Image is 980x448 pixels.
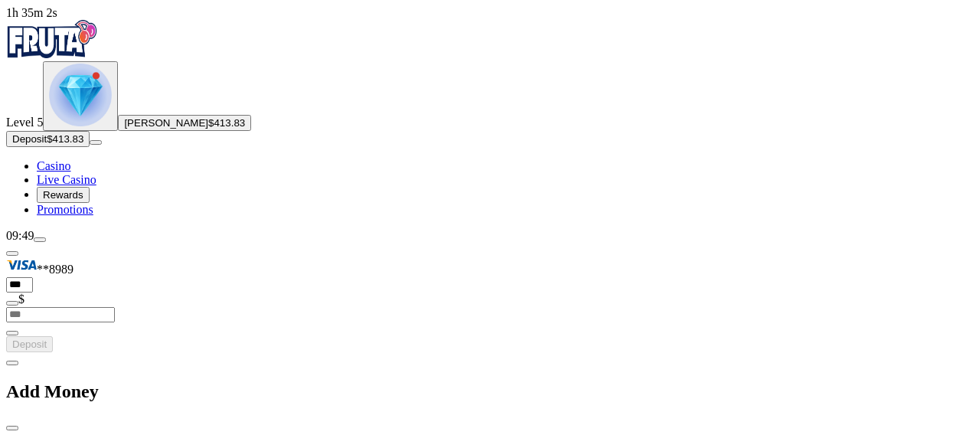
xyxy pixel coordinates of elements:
[37,203,93,216] a: Promotions
[43,189,83,201] span: Rewards
[6,361,18,365] button: chevron-left icon
[37,159,70,172] a: Casino
[6,426,18,430] button: close
[6,331,18,335] button: eye icon
[6,116,43,129] span: Level 5
[6,229,34,242] span: 09:49
[6,257,37,273] img: Visa
[37,187,90,203] button: Rewards
[49,64,112,126] img: level unlocked
[6,336,53,352] button: Deposit
[118,115,251,131] button: [PERSON_NAME]$413.83
[208,117,245,129] span: $413.83
[37,173,96,186] a: Live Casino
[6,251,18,256] button: Hide quick deposit form
[34,237,46,242] button: menu
[47,133,83,145] span: $413.83
[6,20,98,58] img: Fruta
[43,61,118,131] button: level unlocked
[12,133,47,145] span: Deposit
[90,140,102,145] button: menu
[18,293,24,306] span: $
[6,159,974,217] nav: Main menu
[6,301,18,306] button: eye icon
[124,117,208,129] span: [PERSON_NAME]
[12,338,47,350] span: Deposit
[6,381,974,402] h2: Add Money
[6,20,974,217] nav: Primary
[6,131,90,147] button: Depositplus icon$413.83
[6,47,98,60] a: Fruta
[6,6,57,19] span: user session time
